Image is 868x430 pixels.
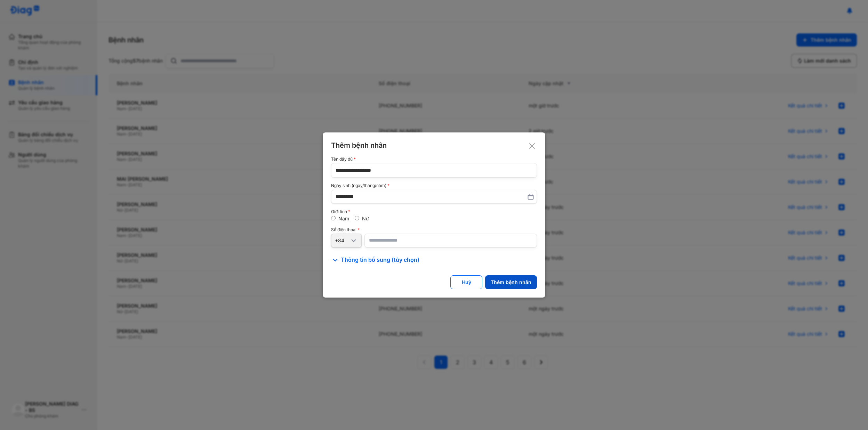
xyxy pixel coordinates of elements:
[362,216,369,221] label: Nữ
[331,183,537,188] div: Ngày sinh (ngày/tháng/năm)
[338,216,349,221] label: Nam
[491,279,531,285] div: Thêm bệnh nhân
[335,237,349,244] div: +84
[331,227,537,232] div: Số điện thoại
[331,141,537,150] div: Thêm bệnh nhân
[450,275,482,289] button: Huỷ
[341,256,419,264] span: Thông tin bổ sung (tùy chọn)
[331,157,537,162] div: Tên đầy đủ
[331,209,537,214] div: Giới tính
[485,275,537,289] button: Thêm bệnh nhân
